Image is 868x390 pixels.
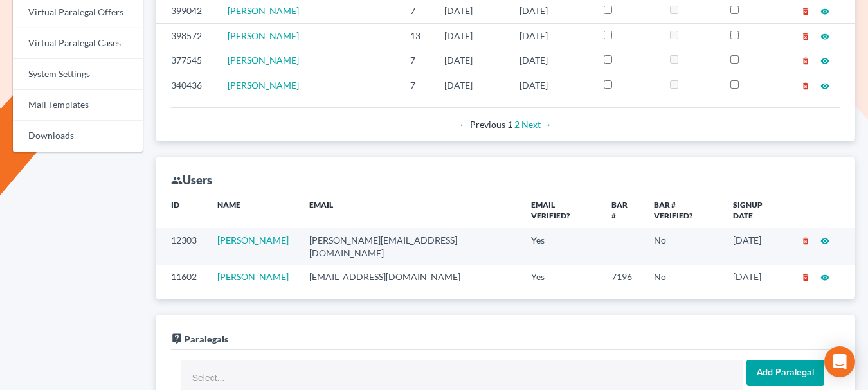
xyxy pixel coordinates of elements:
i: delete_forever [801,82,810,91]
i: visibility [820,7,829,16]
a: Page 2 [514,119,520,130]
a: delete_forever [801,30,810,41]
td: Yes [521,228,601,265]
a: visibility [820,5,829,16]
td: 13 [400,23,434,48]
td: No [644,228,723,265]
th: Email Verified? [521,191,601,228]
i: delete_forever [801,57,810,66]
th: ID [156,191,207,228]
a: [PERSON_NAME] [228,30,299,41]
div: Pagination [181,118,829,131]
td: [PERSON_NAME][EMAIL_ADDRESS][DOMAIN_NAME] [299,228,521,265]
a: Mail Templates [13,90,143,121]
td: [DATE] [723,265,791,289]
td: 7 [400,73,434,97]
th: Signup Date [723,191,791,228]
i: delete_forever [801,32,810,41]
a: [PERSON_NAME] [217,235,289,245]
td: [DATE] [434,48,509,73]
a: Downloads [13,121,143,152]
i: delete_forever [801,236,810,245]
th: Bar # Verified? [644,191,723,228]
a: delete_forever [801,271,810,282]
a: delete_forever [801,235,810,245]
th: Name [207,191,299,228]
td: [DATE] [509,48,593,73]
input: Add Paralegal [746,360,824,386]
i: delete_forever [801,273,810,282]
a: [PERSON_NAME] [217,271,289,282]
a: [PERSON_NAME] [228,55,299,66]
i: delete_forever [801,7,810,16]
td: 377545 [156,48,217,73]
a: delete_forever [801,5,810,16]
i: visibility [820,32,829,41]
i: visibility [820,57,829,66]
a: Virtual Paralegal Cases [13,28,143,59]
em: Page 1 [507,119,512,130]
td: [DATE] [723,228,791,265]
i: group [171,175,183,186]
i: visibility [820,236,829,245]
td: 11602 [156,265,207,289]
th: Bar # [601,191,644,228]
a: visibility [820,30,829,41]
a: [PERSON_NAME] [228,5,299,16]
i: visibility [820,82,829,91]
td: No [644,265,723,289]
a: System Settings [13,59,143,90]
td: Yes [521,265,601,289]
i: live_help [171,333,183,344]
th: Email [299,191,521,228]
div: Open Intercom Messenger [824,346,855,377]
a: visibility [820,55,829,66]
td: [DATE] [434,73,509,97]
td: [DATE] [509,73,593,97]
a: visibility [820,271,829,282]
i: visibility [820,273,829,282]
a: delete_forever [801,80,810,91]
td: 7196 [601,265,644,289]
a: Next page [521,119,552,130]
td: [DATE] [434,23,509,48]
td: [DATE] [509,23,593,48]
td: [EMAIL_ADDRESS][DOMAIN_NAME] [299,265,521,289]
td: 398572 [156,23,217,48]
a: visibility [820,80,829,91]
td: 340436 [156,73,217,97]
a: delete_forever [801,55,810,66]
a: [PERSON_NAME] [228,80,299,91]
span: Paralegals [185,333,228,344]
td: 12303 [156,228,207,265]
a: visibility [820,235,829,245]
td: 7 [400,48,434,73]
span: Previous page [459,119,505,130]
div: Users [171,172,212,188]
